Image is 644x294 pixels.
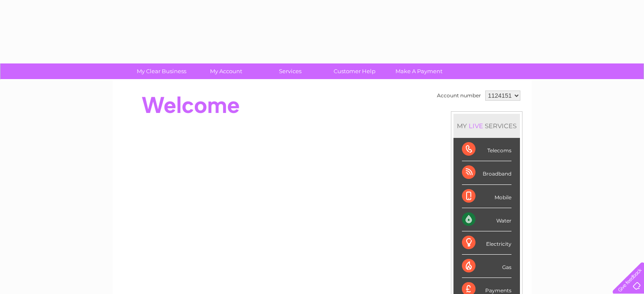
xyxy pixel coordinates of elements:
a: My Account [191,63,261,79]
a: My Clear Business [127,63,196,79]
a: Make A Payment [384,63,454,79]
a: Customer Help [320,63,390,79]
td: Account number [435,88,483,103]
div: MY SERVICES [453,114,520,138]
div: Broadband [462,161,511,184]
div: Gas [462,255,511,278]
div: Water [462,208,511,231]
div: LIVE [467,122,485,130]
div: Mobile [462,185,511,208]
a: Services [255,63,325,79]
div: Telecoms [462,138,511,161]
div: Electricity [462,231,511,255]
